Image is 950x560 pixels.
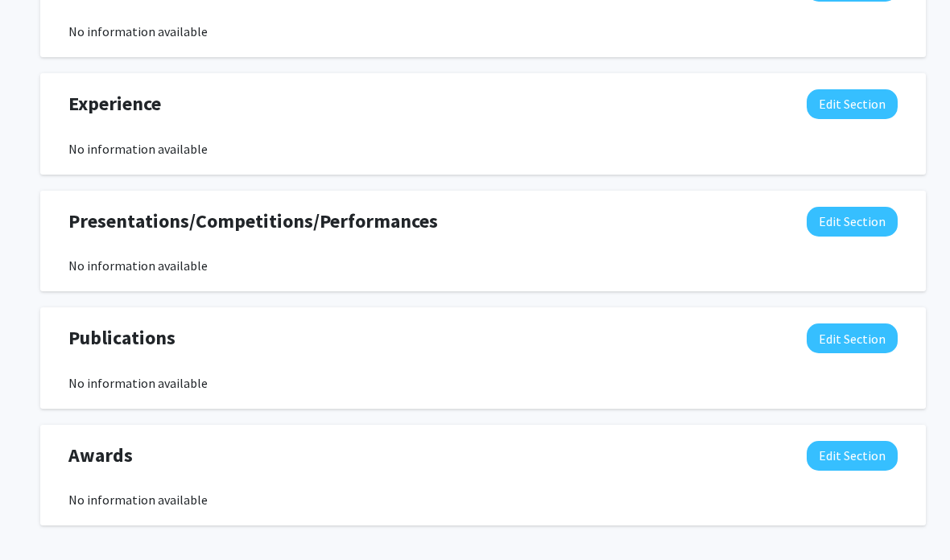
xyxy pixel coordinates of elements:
[68,22,898,41] div: No information available
[68,256,898,275] div: No information available
[807,207,898,237] button: Edit Presentations/Competitions/Performances
[68,323,176,352] span: Publications
[12,488,68,548] iframe: Chat
[807,89,898,119] button: Edit Experience
[68,441,133,470] span: Awards
[68,139,898,159] div: No information available
[807,441,898,471] button: Edit Awards
[807,323,898,353] button: Edit Publications
[68,89,161,118] span: Experience
[68,373,898,393] div: No information available
[68,490,898,509] div: No information available
[68,207,438,236] span: Presentations/Competitions/Performances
